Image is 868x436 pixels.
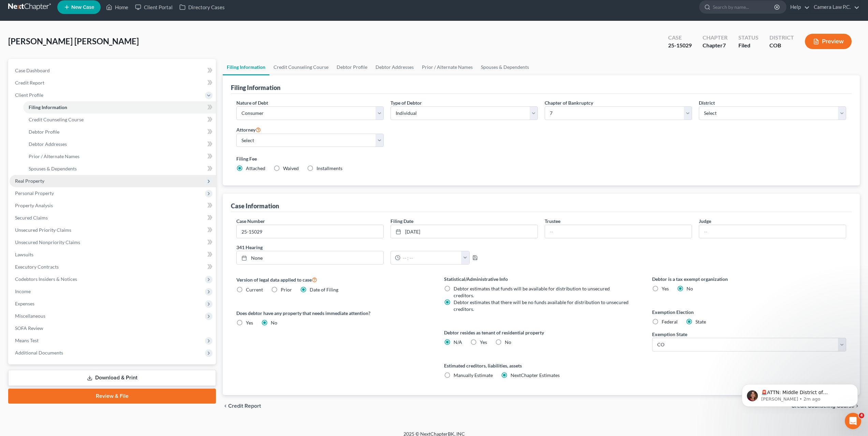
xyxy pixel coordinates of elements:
[223,59,269,75] a: Filing Information
[810,1,859,13] a: Camera Law P.C.
[480,339,487,345] span: Yes
[444,362,638,369] label: Estimated creditors, liabilities, assets
[231,202,279,210] div: Case Information
[8,389,216,404] a: Review & File
[283,165,299,171] span: Waived
[454,339,462,345] span: N/A
[236,125,261,134] label: Attorney
[545,99,593,106] label: Chapter of Bankruptcy
[132,1,176,13] a: Client Portal
[29,153,79,159] span: Prior / Alternate Names
[246,287,263,292] span: Current
[281,287,292,292] span: Prior
[738,34,759,42] div: Status
[271,320,277,326] span: No
[228,403,261,409] span: Credit Report
[787,1,810,13] a: Help
[15,264,59,270] span: Executory Contracts
[652,331,687,338] label: Exemption State
[23,138,216,150] a: Debtor Addresses
[687,286,693,291] span: No
[29,166,77,171] span: Spouses & Dependents
[738,42,759,49] div: Filed
[333,59,371,75] a: Debtor Profile
[15,301,34,306] span: Expenses
[652,275,846,283] label: Debtor is a tax exempt organization
[391,225,538,238] a: [DATE]
[444,329,638,336] label: Debtor resides as tenant of residential property
[703,42,727,49] div: Chapter
[29,129,59,135] span: Debtor Profile
[15,67,50,73] span: Case Dashboard
[236,99,268,106] label: Nature of Debt
[233,244,541,251] label: 341 Hearing
[8,36,139,46] span: [PERSON_NAME] [PERSON_NAME]
[23,126,216,138] a: Debtor Profile
[15,252,33,257] span: Lawsuits
[23,163,216,175] a: Spouses & Dependents
[545,217,560,225] label: Trustee
[391,217,413,225] label: Filing Date
[236,310,430,317] label: Does debtor have any property that needs immediate attention?
[29,117,84,122] span: Credit Counseling Course
[23,101,216,114] a: Filing Information
[477,59,533,75] a: Spouses & Dependents
[15,313,45,319] span: Miscellaneous
[699,225,846,238] input: --
[444,275,638,283] label: Statistical/Administrative Info
[668,34,692,42] div: Case
[371,59,418,75] a: Debtor Addresses
[723,42,726,48] span: 7
[29,141,67,147] span: Debtor Addresses
[10,261,216,273] a: Executory Contracts
[23,150,216,163] a: Prior / Alternate Names
[15,190,54,196] span: Personal Property
[223,403,228,409] i: chevron_left
[15,350,63,356] span: Additional Documents
[15,227,71,233] span: Unsecured Priority Claims
[732,370,868,418] iframe: Intercom notifications message
[231,84,280,92] div: Filing Information
[236,155,846,162] label: Filing Fee
[269,59,333,75] a: Credit Counseling Course
[769,42,794,49] div: COB
[15,92,43,98] span: Client Profile
[15,337,39,343] span: Means Test
[545,225,692,238] input: --
[454,299,629,312] span: Debtor estimates that there will be no funds available for distribution to unsecured creditors.
[237,251,383,264] a: None
[652,309,846,316] label: Exemption Election
[10,249,216,261] a: Lawsuits
[859,413,864,418] span: 4
[699,217,711,225] label: Judge
[505,339,511,345] span: No
[695,319,706,325] span: State
[29,104,67,110] span: Filing Information
[10,236,216,249] a: Unsecured Nonpriority Claims
[15,215,48,221] span: Secured Claims
[713,1,775,13] input: Search by name...
[15,239,80,245] span: Unsecured Nonpriority Claims
[15,202,53,208] span: Property Analysis
[15,80,44,86] span: Credit Report
[15,276,77,282] span: Codebtors Insiders & Notices
[310,287,338,292] span: Date of Filing
[236,217,265,225] label: Case Number
[418,59,477,75] a: Prior / Alternate Names
[845,413,861,429] iframe: Intercom live chat
[103,1,132,13] a: Home
[391,99,422,106] label: Type of Debtor
[805,34,852,49] button: Preview
[317,165,342,171] span: Installments
[511,372,560,378] span: NextChapter Estimates
[236,275,430,284] label: Version of legal data applied to case
[23,114,216,126] a: Credit Counseling Course
[10,64,216,77] a: Case Dashboard
[10,322,216,334] a: SOFA Review
[15,178,44,184] span: Real Property
[237,225,383,238] input: Enter case number...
